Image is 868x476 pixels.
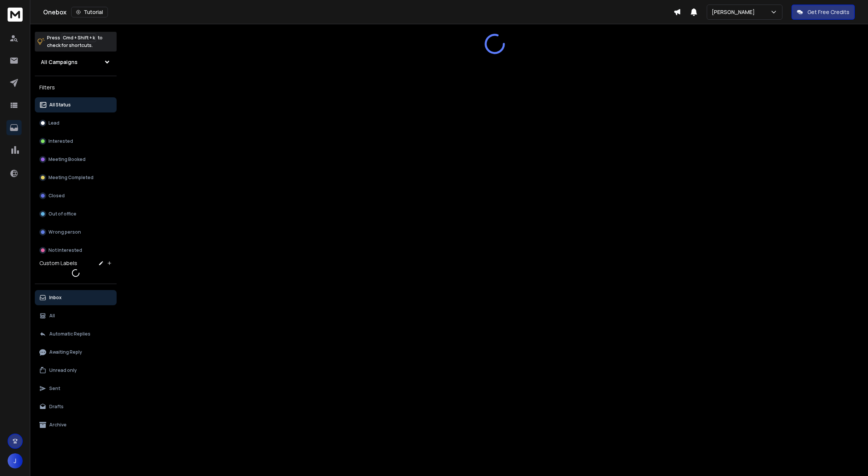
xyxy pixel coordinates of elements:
[49,349,82,355] p: Awaiting Reply
[39,259,77,267] h3: Custom Labels
[807,8,849,16] p: Get Free Credits
[35,152,117,167] button: Meeting Booked
[41,58,78,66] h1: All Campaigns
[49,422,67,428] p: Archive
[35,82,117,93] h3: Filters
[35,345,117,360] button: Awaiting Reply
[48,120,59,126] p: Lead
[35,326,117,342] button: Automatic Replies
[35,206,117,222] button: Out of office
[49,367,77,373] p: Unread only
[35,115,117,131] button: Lead
[48,156,86,162] p: Meeting Booked
[712,8,758,16] p: [PERSON_NAME]
[49,331,90,337] p: Automatic Replies
[71,7,108,17] button: Tutorial
[8,453,23,468] button: J
[62,33,96,42] span: Cmd + Shift + k
[35,417,117,432] button: Archive
[35,55,117,70] button: All Campaigns
[35,243,117,258] button: Not Interested
[49,295,62,301] p: Inbox
[792,5,855,20] button: Get Free Credits
[49,404,64,410] p: Drafts
[35,363,117,378] button: Unread only
[48,193,65,199] p: Closed
[48,175,94,181] p: Meeting Completed
[48,229,81,235] p: Wrong person
[35,308,117,323] button: All
[49,313,55,319] p: All
[35,399,117,414] button: Drafts
[35,225,117,240] button: Wrong person
[48,138,73,144] p: Interested
[35,290,117,305] button: Inbox
[35,381,117,396] button: Sent
[47,34,103,49] p: Press to check for shortcuts.
[35,134,117,149] button: Interested
[43,7,673,17] div: Onebox
[35,188,117,203] button: Closed
[35,170,117,185] button: Meeting Completed
[49,385,60,392] p: Sent
[48,211,76,217] p: Out of office
[49,102,71,108] p: All Status
[35,97,117,112] button: All Status
[48,247,82,253] p: Not Interested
